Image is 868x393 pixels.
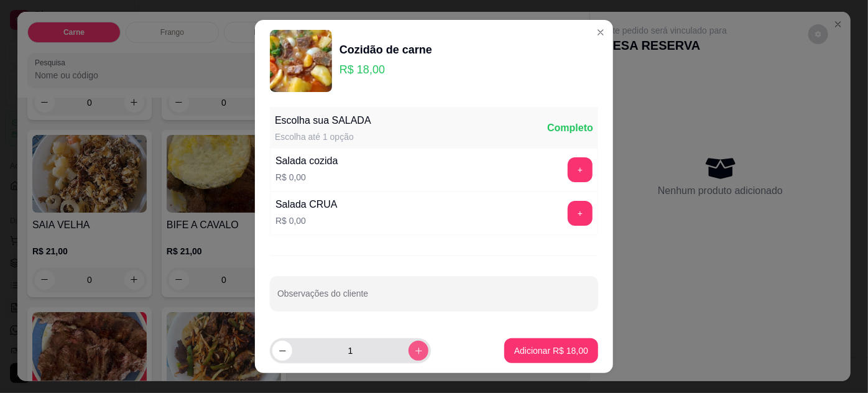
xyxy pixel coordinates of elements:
[275,154,338,169] div: Salada cozida
[339,41,432,58] div: Cozidão de carne
[568,201,593,226] button: add
[277,292,591,305] input: Observações do cliente
[275,171,338,183] p: R$ 0,00
[275,215,338,227] p: R$ 0,00
[275,197,338,212] div: Salada CRUA
[409,341,428,361] button: increase-product-quantity
[272,341,292,361] button: decrease-product-quantity
[591,22,611,42] button: Close
[568,157,593,182] button: add
[275,131,371,143] div: Escolha até 1 opção
[504,338,598,363] button: Adicionar R$ 18,00
[275,113,371,128] div: Escolha sua SALADA
[339,61,432,78] p: R$ 18,00
[270,30,332,92] img: product-image
[547,121,593,136] div: Completo
[514,344,588,357] p: Adicionar R$ 18,00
